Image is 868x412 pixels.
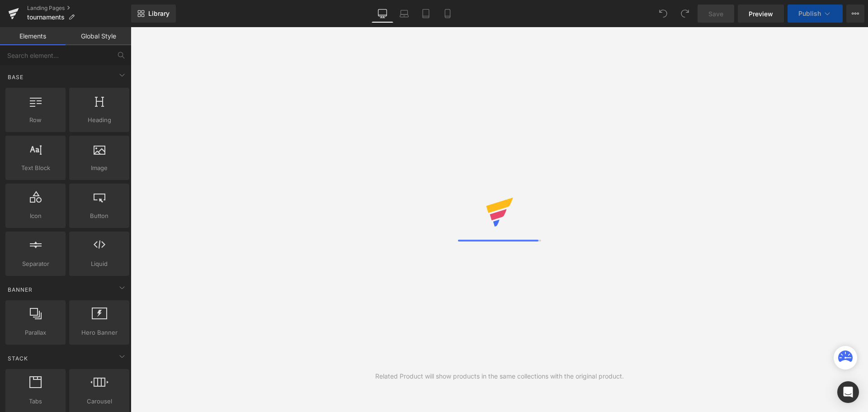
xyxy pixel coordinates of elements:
span: Publish [798,10,821,17]
button: Publish [788,5,843,23]
span: Base [7,73,24,81]
button: Redo [676,5,694,23]
span: Row [8,115,63,125]
span: Image [72,163,127,173]
span: Separator [8,259,63,269]
a: Laptop [393,5,415,23]
span: Hero Banner [72,328,127,337]
span: Tabs [8,397,63,406]
span: Banner [7,285,33,294]
button: Undo [654,5,672,23]
div: Open Intercom Messenger [837,381,859,403]
a: Desktop [372,5,393,23]
button: More [846,5,864,23]
a: Landing Pages [27,5,131,12]
span: Button [72,211,127,221]
span: Carousel [72,397,127,406]
span: Stack [7,354,29,363]
a: Preview [738,5,784,23]
span: tournaments [27,14,65,21]
a: Mobile [437,5,458,23]
span: Parallax [8,328,63,337]
span: Text Block [8,163,63,173]
span: Liquid [72,259,127,269]
span: Library [148,9,170,18]
a: Global Style [66,27,131,45]
a: Tablet [415,5,437,23]
span: Preview [749,9,773,19]
span: Heading [72,115,127,125]
span: Save [708,9,723,19]
span: Icon [8,211,63,221]
a: New Library [131,5,176,23]
div: Related Product will show products in the same collections with the original product. [375,371,624,381]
